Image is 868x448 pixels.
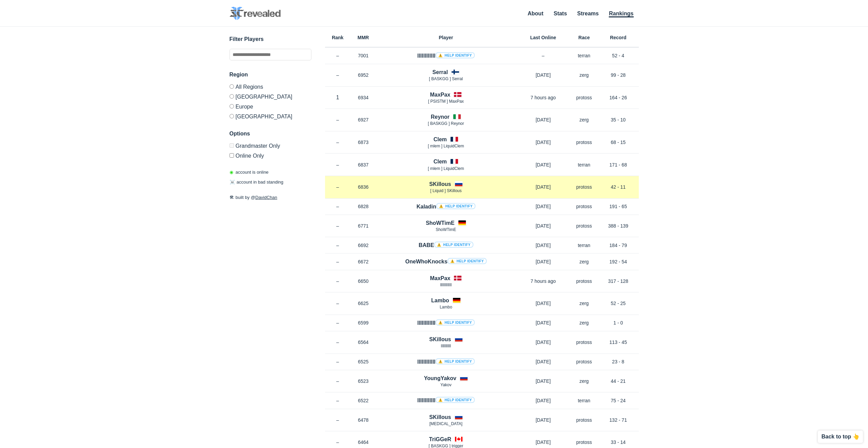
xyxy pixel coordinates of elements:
p: protoss [571,139,598,146]
h4: llllllllllll [417,52,474,60]
p: – [325,397,351,404]
p: 6523 [351,378,376,385]
img: SC2 Revealed [230,7,281,20]
p: 7 hours ago [516,94,571,101]
p: terran [571,52,598,59]
p: 184 - 79 [598,242,639,249]
p: terran [571,242,598,249]
p: 6837 [351,161,376,168]
p: – [325,222,351,229]
p: 6522 [351,397,376,404]
p: 6952 [351,72,376,78]
p: 6828 [351,203,376,210]
p: 75 - 24 [598,397,639,404]
p: 192 - 54 [598,258,639,265]
p: account is online [230,169,269,176]
span: [ BASKGG ] Reynor [428,121,464,126]
p: 132 - 71 [598,417,639,423]
p: account in bad standing [230,179,283,186]
span: ☠️ [230,179,235,185]
h4: MaxPax [430,91,451,99]
p: 6836 [351,184,376,190]
span: Yakov [440,382,451,387]
label: Europe [230,101,311,111]
input: Grandmaster Only [230,143,234,148]
span: [ PSISTM ] MaxPax [428,99,464,104]
p: 1 [325,93,351,101]
p: – [325,439,351,446]
p: protoss [571,439,598,446]
p: 68 - 15 [598,139,639,146]
span: Lambo [440,305,452,309]
p: zerg [571,319,598,326]
p: – [325,184,351,190]
h6: Player [376,35,516,40]
p: – [325,378,351,385]
a: ⚠️ Help identify [436,52,475,58]
p: 6564 [351,339,376,346]
a: ⚠️ Help identify [436,203,475,209]
p: – [325,116,351,123]
p: – [325,203,351,210]
span: 🛠 [230,195,234,200]
h4: llllllllllll [417,396,474,404]
p: [DATE] [516,397,571,404]
p: 42 - 11 [598,184,639,190]
span: lllllllllll [441,344,451,348]
h4: Lambo [431,297,449,304]
h4: Clem [433,158,447,165]
p: 317 - 128 [598,278,639,285]
p: [DATE] [516,358,571,365]
input: [GEOGRAPHIC_DATA] [230,114,234,118]
p: 6599 [351,319,376,326]
p: protoss [571,417,598,423]
a: Streams [577,11,599,16]
p: [DATE] [516,439,571,446]
p: 113 - 45 [598,339,639,346]
span: lllIlllIllIl [440,283,452,287]
h6: Race [571,35,598,40]
p: – [325,339,351,346]
a: Stats [554,11,567,16]
p: [DATE] [516,222,571,229]
h4: YoungYakov [424,374,456,382]
a: ⚠️ Help identify [434,242,473,248]
p: – [325,258,351,265]
h6: MMR [351,35,376,40]
h3: Filter Players [230,35,311,43]
p: [DATE] [516,116,571,123]
h4: Serral [432,68,448,76]
p: 6927 [351,116,376,123]
p: – [325,52,351,59]
p: 52 - 4 [598,52,639,59]
label: All Regions [230,84,311,91]
p: protoss [571,358,598,365]
p: built by @ [230,194,311,201]
p: terran [571,397,598,404]
h4: ShoWTimE [426,219,454,227]
p: protoss [571,184,598,190]
p: 6771 [351,222,376,229]
p: – [325,161,351,168]
p: 6672 [351,258,376,265]
p: 6650 [351,278,376,285]
a: ⚠️ Help identify [436,358,475,364]
a: Rankings [609,11,633,17]
p: – [325,358,351,365]
p: 191 - 65 [598,203,639,210]
p: zerg [571,116,598,123]
p: [DATE] [516,242,571,249]
input: All Regions [230,84,234,89]
h4: llIIlIIllIII [417,319,474,327]
p: zerg [571,258,598,265]
p: terran [571,161,598,168]
a: About [528,11,543,16]
label: [GEOGRAPHIC_DATA] [230,91,311,101]
p: 35 - 10 [598,116,639,123]
p: [DATE] [516,300,571,307]
p: 7 hours ago [516,278,571,285]
h6: Record [598,35,639,40]
p: protoss [571,278,598,285]
p: [DATE] [516,161,571,168]
span: [ mlem ] LiquidClem [428,166,464,171]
